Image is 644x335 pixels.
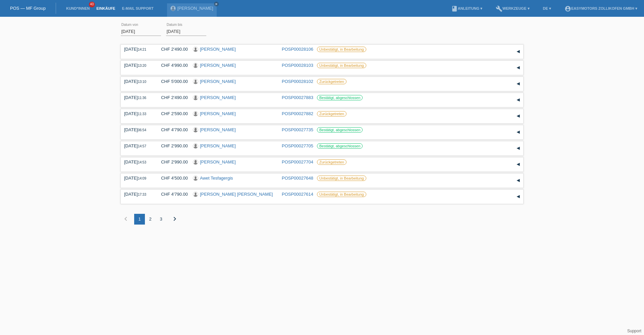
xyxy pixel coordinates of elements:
[513,63,523,73] div: auf-/zuklappen
[282,192,313,197] a: POSP00027614
[317,192,366,197] label: Unbestätigt, in Bearbeitung
[138,96,146,100] span: 11:36
[156,95,188,100] div: CHF 2'490.00
[156,176,188,181] div: CHF 4'500.00
[124,176,151,181] div: [DATE]
[282,47,313,52] a: POSP00028106
[513,127,523,137] div: auf-/zuklappen
[317,63,366,68] label: Unbestätigt, in Bearbeitung
[145,214,156,225] div: 2
[200,176,233,181] a: Awet Tesfagergis
[317,79,346,84] label: Zurückgetreten
[492,6,533,10] a: buildWerkzeuge ▾
[200,95,236,100] a: [PERSON_NAME]
[282,143,313,148] a: POSP00027705
[200,63,236,68] a: [PERSON_NAME]
[119,6,157,10] a: E-Mail Support
[156,79,188,84] div: CHF 5'000.00
[171,215,179,223] i: chevron_right
[124,192,151,197] div: [DATE]
[156,192,188,197] div: CHF 4'790.00
[124,47,151,52] div: [DATE]
[156,127,188,132] div: CHF 4'790.00
[540,6,554,10] a: DE ▾
[215,2,218,6] i: close
[156,159,188,164] div: CHF 2'990.00
[156,143,188,148] div: CHF 2'990.00
[177,6,213,11] a: [PERSON_NAME]
[317,95,363,100] label: Bestätigt, abgeschlossen
[200,47,236,52] a: [PERSON_NAME]
[138,64,146,67] span: 13:20
[124,111,151,116] div: [DATE]
[513,79,523,89] div: auf-/zuklappen
[200,127,236,132] a: [PERSON_NAME]
[138,177,146,180] span: 14:09
[214,2,219,6] a: close
[282,63,313,68] a: POSP00028103
[317,47,366,52] label: Unbestätigt, in Bearbeitung
[513,95,523,105] div: auf-/zuklappen
[513,176,523,186] div: auf-/zuklappen
[282,176,313,181] a: POSP00027648
[138,80,146,84] span: 13:10
[124,127,151,132] div: [DATE]
[561,6,641,10] a: account_circleEasymotors Zollikofen GmbH ▾
[317,143,363,149] label: Bestätigt, abgeschlossen
[282,127,313,132] a: POSP00027735
[63,6,93,10] a: Kund*innen
[200,192,273,197] a: [PERSON_NAME] [PERSON_NAME]
[565,5,571,12] i: account_circle
[513,159,523,170] div: auf-/zuklappen
[317,127,363,133] label: Bestätigt, abgeschlossen
[513,47,523,57] div: auf-/zuklappen
[93,6,118,10] a: Einkäufe
[317,176,366,181] label: Unbestätigt, in Bearbeitung
[122,215,130,223] i: chevron_left
[10,6,46,11] a: POS — MF Group
[124,143,151,148] div: [DATE]
[200,159,236,164] a: [PERSON_NAME]
[317,111,346,116] label: Zurückgetreten
[317,159,346,165] label: Zurückgetreten
[124,79,151,84] div: [DATE]
[496,5,502,12] i: build
[156,111,188,116] div: CHF 2'590.00
[200,143,236,148] a: [PERSON_NAME]
[451,5,458,12] i: book
[124,95,151,100] div: [DATE]
[513,143,523,153] div: auf-/zuklappen
[138,193,146,196] span: 17:33
[627,329,641,333] a: Support
[138,48,146,51] span: 14:21
[156,63,188,68] div: CHF 4'990.00
[124,63,151,68] div: [DATE]
[282,79,313,84] a: POSP00028102
[156,214,166,225] div: 3
[200,79,236,84] a: [PERSON_NAME]
[138,128,146,132] span: 06:54
[138,160,146,164] span: 14:53
[513,111,523,121] div: auf-/zuklappen
[138,144,146,148] span: 14:57
[282,111,313,116] a: POSP00027882
[448,6,486,10] a: bookAnleitung ▾
[513,192,523,202] div: auf-/zuklappen
[134,214,145,225] div: 1
[138,112,146,116] span: 11:33
[282,95,313,100] a: POSP00027883
[89,2,95,7] span: 40
[200,111,236,116] a: [PERSON_NAME]
[282,159,313,164] a: POSP00027704
[156,47,188,52] div: CHF 2'490.00
[124,159,151,164] div: [DATE]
